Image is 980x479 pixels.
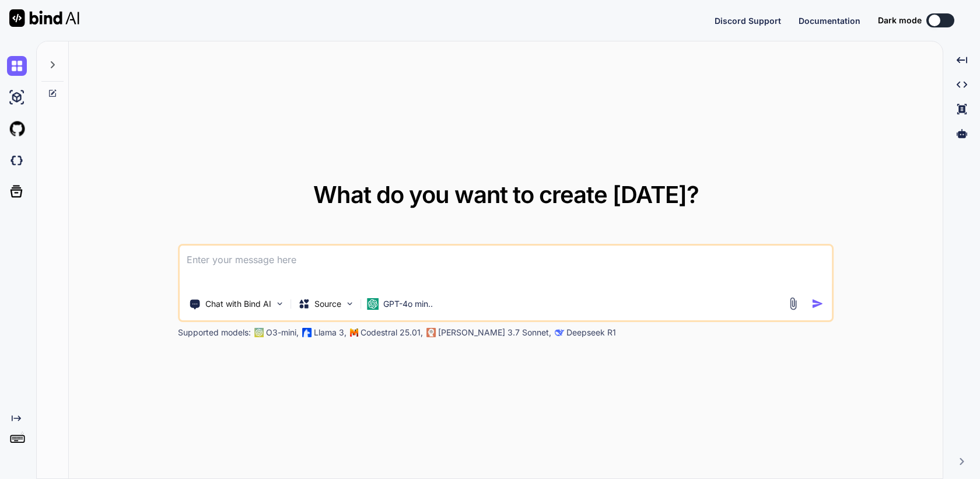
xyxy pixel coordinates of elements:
img: chat [7,56,27,76]
span: Documentation [799,16,860,26]
img: Pick Models [345,299,355,309]
p: Llama 3, [314,327,346,338]
img: icon [811,298,824,310]
img: Pick Tools [275,299,285,309]
button: Discord Support [715,15,781,27]
img: Llama2 [302,328,311,337]
img: ai-studio [7,88,27,107]
img: claude [426,328,436,337]
img: claude [555,328,564,337]
img: attachment [786,297,800,310]
p: [PERSON_NAME] 3.7 Sonnet, [438,327,551,338]
img: darkCloudIdeIcon [7,151,27,170]
img: GPT-4o mini [367,298,379,310]
img: Bind AI [9,9,79,27]
span: What do you want to create [DATE]? [313,180,699,209]
button: Documentation [799,15,860,27]
p: GPT-4o min.. [383,298,433,310]
span: Discord Support [715,16,781,26]
span: Dark mode [878,15,922,26]
img: Mistral-AI [350,328,358,337]
p: Deepseek R1 [566,327,616,338]
img: GPT-4 [254,328,264,337]
p: Supported models: [178,327,251,338]
p: Codestral 25.01, [360,327,423,338]
p: Source [314,298,341,310]
img: githubLight [7,119,27,139]
p: Chat with Bind AI [205,298,271,310]
p: O3-mini, [266,327,299,338]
